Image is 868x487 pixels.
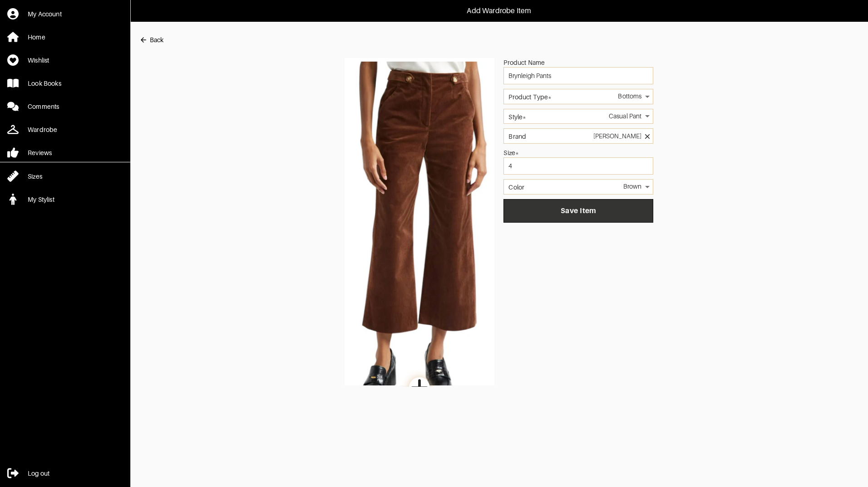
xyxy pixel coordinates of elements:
div: Product Name [503,58,653,67]
label: Style* [508,114,526,120]
div: Log out [28,469,49,478]
div: Look Books [28,79,61,88]
label: Color [508,184,524,190]
div: Wishlist [28,56,49,65]
div: product options [504,90,652,103]
button: Save Item [503,199,653,223]
div: Wardrobe [28,125,57,134]
div: Sizes [28,172,42,181]
div: style options [504,110,652,123]
p: Add Wardrobe Item [467,5,531,16]
button: Back [139,31,163,49]
input: Enter Description [503,67,653,84]
div: Comments [28,102,59,111]
img: primary [345,58,494,385]
div: My Account [28,10,62,19]
div: color options [504,180,652,194]
div: Home [28,33,45,42]
div: Back [150,35,163,44]
input: Enter Brand [503,128,653,144]
input: Enter Size [503,157,653,175]
div: My Stylist [28,195,54,204]
span: Save Item [511,206,646,215]
div: Reviews [28,148,52,157]
label: Brand [508,133,526,140]
div: Size* [503,148,653,157]
label: Product Type* [508,94,552,100]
